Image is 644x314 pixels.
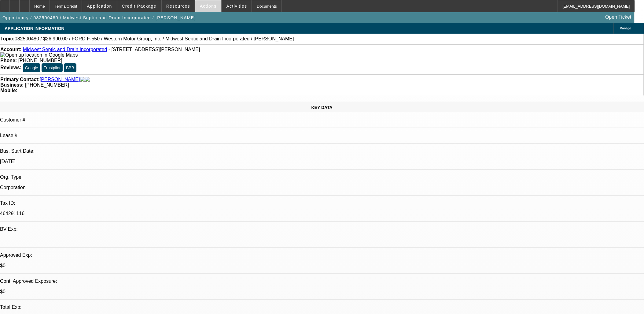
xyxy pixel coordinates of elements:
span: Application [87,4,112,9]
span: [PHONE_NUMBER] [18,58,62,63]
strong: Phone: [0,58,17,63]
strong: Business: [0,82,24,88]
button: Actions [195,0,221,12]
strong: Reviews: [0,65,21,70]
button: Resources [162,0,195,12]
strong: Primary Contact: [0,77,40,82]
strong: Topic: [0,36,15,42]
img: facebook-icon.png [80,77,85,82]
span: Actions [200,4,217,9]
span: [PHONE_NUMBER] [25,82,69,88]
span: KEY DATA [311,105,333,110]
span: Activities [226,4,247,9]
button: BBB [64,63,76,72]
span: Credit Package [122,4,156,9]
span: Manage [620,27,631,30]
button: Trustpilot [42,63,62,72]
button: Application [82,0,116,12]
a: View Google Maps [0,52,78,58]
button: Activities [222,0,252,12]
a: Open Ticket [603,12,634,22]
strong: Mobile: [0,88,17,93]
img: linkedin-icon.png [85,77,90,82]
button: Google [23,63,40,72]
button: Credit Package [117,0,161,12]
span: 082500480 / $26,990.00 / FORD F-550 / Western Motor Group, Inc. / Midwest Septic and Drain Incorp... [15,36,294,42]
a: [PERSON_NAME] [40,77,80,82]
span: Resources [166,4,190,9]
span: - [STREET_ADDRESS][PERSON_NAME] [109,47,200,52]
strong: Account: [0,47,21,52]
span: Opportunity / 082500480 / Midwest Septic and Drain Incorporated / [PERSON_NAME] [2,15,196,20]
span: APPLICATION INFORMATION [5,26,64,31]
a: Midwest Septic and Drain Incorporated [23,47,107,52]
img: Open up location in Google Maps [0,52,78,58]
